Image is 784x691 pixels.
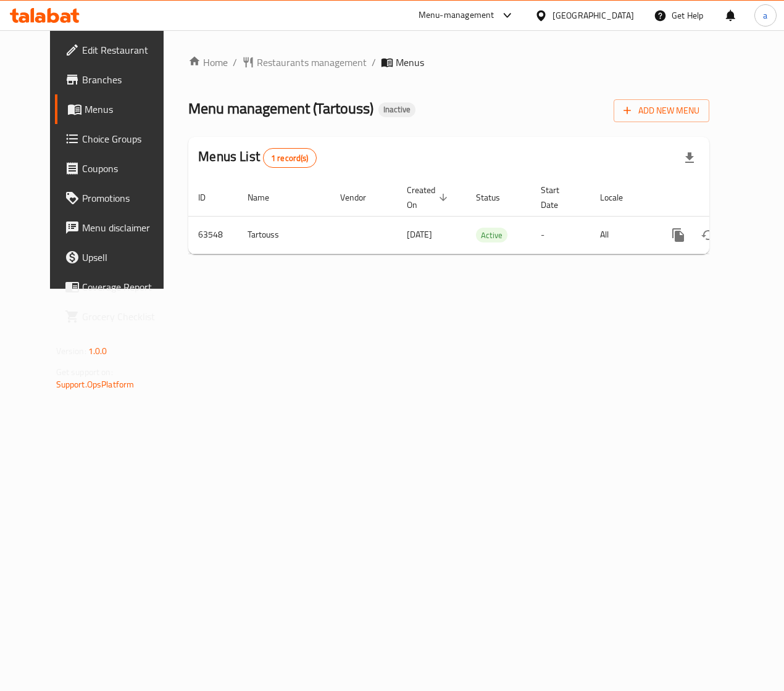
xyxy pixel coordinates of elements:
span: Coverage Report [82,279,171,294]
button: Change Status [693,220,723,250]
span: Created On [407,183,451,212]
span: Name [248,190,285,205]
div: Menu-management [419,8,494,23]
li: / [233,55,237,70]
span: Grocery Checklist [82,309,171,324]
span: ID [198,190,222,205]
span: Menus [85,102,171,117]
span: Vendor [340,190,382,205]
span: Status [476,190,516,205]
span: Menus [396,55,424,70]
a: Coupons [55,154,181,183]
span: Menu management ( Tartouss ) [188,94,373,122]
a: Edit Restaurant [55,35,181,65]
span: Active [476,228,507,242]
td: 63548 [188,216,238,254]
td: Tartouss [238,216,330,254]
span: [DATE] [407,226,432,242]
h2: Menus List [198,147,316,168]
a: Home [188,55,228,70]
a: Menu disclaimer [55,213,181,242]
span: Promotions [82,191,171,205]
div: Active [476,228,507,242]
td: - [531,216,590,254]
span: Choice Groups [82,131,171,146]
span: Coupons [82,161,171,176]
button: more [664,220,693,250]
a: Promotions [55,183,181,213]
span: Add New Menu [623,103,699,118]
button: Add New Menu [614,99,709,122]
span: a [763,9,767,22]
span: Menu disclaimer [82,220,171,235]
a: Menus [55,94,181,124]
span: Version: [56,343,86,359]
span: Inactive [378,104,415,115]
div: Inactive [378,102,415,117]
span: Upsell [82,250,171,265]
li: / [372,55,376,70]
span: Restaurants management [257,55,367,70]
a: Coverage Report [55,272,181,302]
span: 1 record(s) [264,152,316,164]
span: Start Date [541,183,575,212]
a: Choice Groups [55,124,181,154]
td: All [590,216,654,254]
div: Total records count [263,148,317,168]
a: Branches [55,65,181,94]
span: Locale [600,190,639,205]
nav: breadcrumb [188,55,709,70]
div: Export file [675,143,704,173]
a: Upsell [55,242,181,272]
a: Grocery Checklist [55,302,181,331]
span: 1.0.0 [88,343,107,359]
span: Branches [82,72,171,87]
a: Restaurants management [242,55,367,70]
span: Get support on: [56,364,113,380]
span: Edit Restaurant [82,43,171,57]
a: Support.OpsPlatform [56,376,135,392]
div: [GEOGRAPHIC_DATA] [553,9,634,22]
